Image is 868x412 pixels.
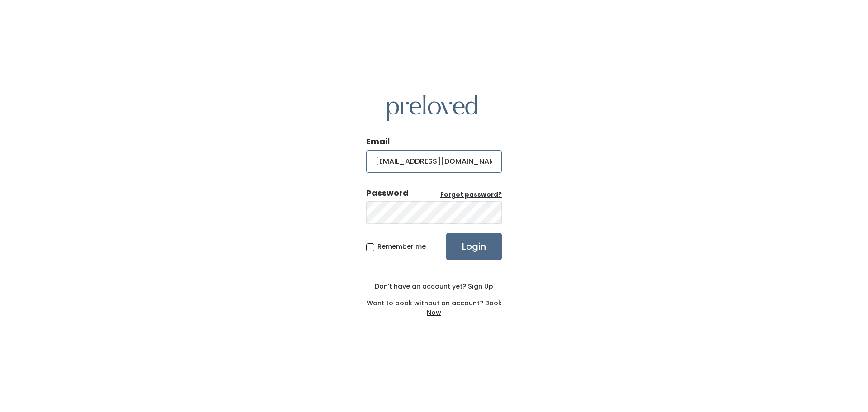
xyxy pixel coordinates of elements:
input: Login [446,233,502,260]
div: Want to book without an account? [366,291,502,317]
a: Forgot password? [440,190,502,199]
div: Password [366,187,409,199]
span: Remember me [377,242,426,251]
label: Email [366,136,390,147]
u: Sign Up [468,282,493,291]
div: Don't have an account yet? [366,282,502,291]
a: Sign Up [466,282,493,291]
img: preloved logo [387,95,477,121]
a: Book Now [427,298,502,317]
